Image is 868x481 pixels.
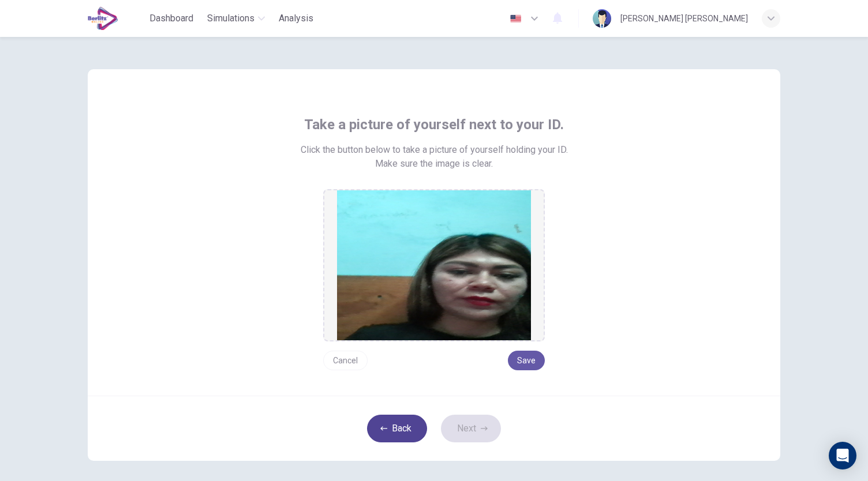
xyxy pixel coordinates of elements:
[323,351,368,370] button: Cancel
[149,12,193,25] span: Dashboard
[274,8,318,29] button: Analysis
[301,143,568,157] span: Click the button below to take a picture of yourself holding your ID.
[375,157,493,171] span: Make sure the image is clear.
[88,7,118,30] img: EduSynch logo
[593,9,611,28] img: Profile picture
[367,415,427,442] button: Back
[508,14,523,23] img: en
[620,12,748,25] div: [PERSON_NAME] [PERSON_NAME]
[829,442,856,469] div: Open Intercom Messenger
[207,12,255,25] span: Simulations
[337,190,531,340] img: preview screemshot
[508,351,545,370] button: Save
[203,8,270,29] button: Simulations
[279,12,313,25] span: Analysis
[304,115,564,134] span: Take a picture of yourself next to your ID.
[88,7,145,30] a: EduSynch logo
[145,8,198,29] button: Dashboard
